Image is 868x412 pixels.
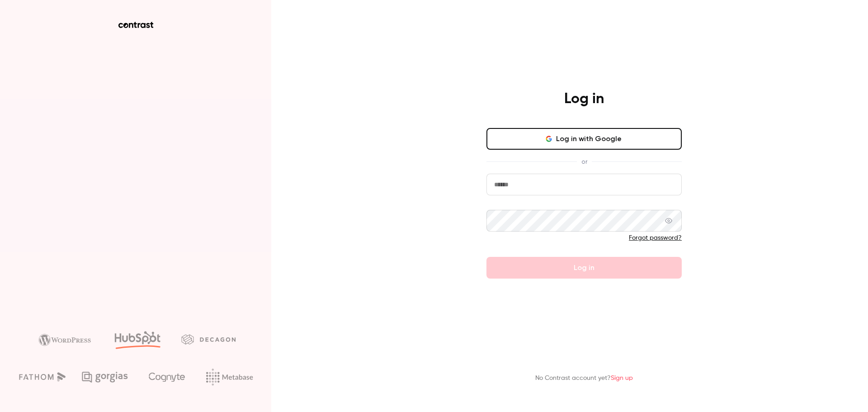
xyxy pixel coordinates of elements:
[181,334,236,344] img: decagon
[535,374,633,383] p: No Contrast account yet?
[629,235,682,241] a: Forgot password?
[611,375,633,381] a: Sign up
[486,128,682,150] button: Log in with Google
[577,157,592,166] span: or
[564,90,604,108] h4: Log in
